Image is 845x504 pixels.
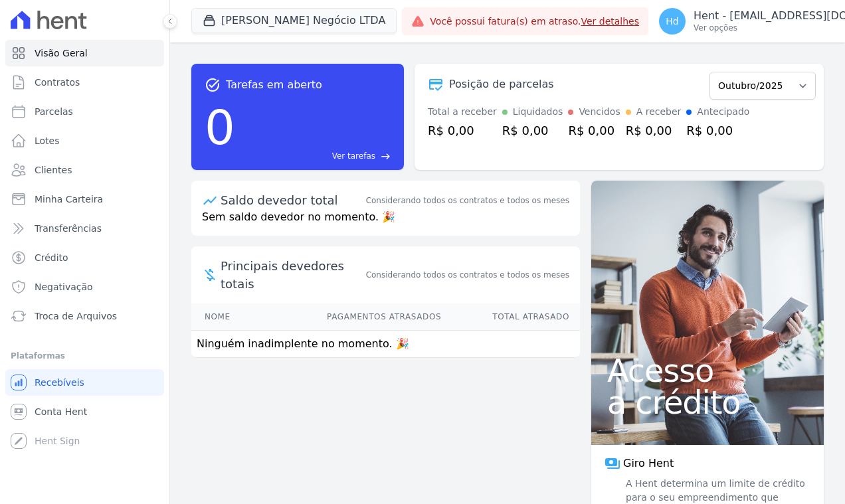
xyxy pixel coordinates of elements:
[626,122,682,139] div: R$ 0,00
[221,257,363,293] span: Principais devedores totais
[5,215,164,242] a: Transferências
[697,105,749,119] div: Antecipado
[35,163,72,177] span: Clientes
[240,150,391,162] a: Ver tarefas east
[35,405,87,418] span: Conta Hent
[35,309,117,323] span: Troca de Arquivos
[686,122,749,139] div: R$ 0,00
[513,105,563,119] div: Liquidados
[35,134,60,147] span: Lotes
[636,105,682,119] div: A receber
[5,157,164,183] a: Clientes
[332,150,375,162] span: Ver tarefas
[366,195,569,207] div: Considerando todos os contratos e todos os meses
[381,151,391,161] span: east
[5,127,164,154] a: Lotes
[191,8,397,33] button: [PERSON_NAME] Negócio LTDA
[581,16,639,27] a: Ver detalhes
[35,222,102,235] span: Transferências
[428,122,497,139] div: R$ 0,00
[35,280,93,294] span: Negativação
[579,105,620,119] div: Vencidos
[502,122,563,139] div: R$ 0,00
[35,76,80,89] span: Contratos
[35,376,84,389] span: Recebíveis
[191,303,261,331] th: Nome
[5,244,164,271] a: Crédito
[428,105,497,119] div: Total a receber
[5,98,164,125] a: Parcelas
[5,303,164,329] a: Troca de Arquivos
[5,274,164,300] a: Negativação
[11,348,159,364] div: Plataformas
[366,269,569,281] span: Considerando todos os contratos e todos os meses
[221,191,363,209] div: Saldo devedor total
[35,251,68,264] span: Crédito
[261,303,442,331] th: Pagamentos Atrasados
[205,77,221,93] span: task_alt
[5,369,164,396] a: Recebíveis
[442,303,580,331] th: Total Atrasado
[226,77,322,93] span: Tarefas em aberto
[5,69,164,96] a: Contratos
[607,386,808,418] span: a crédito
[623,456,674,471] span: Giro Hent
[5,40,164,66] a: Visão Geral
[5,186,164,212] a: Minha Carteira
[607,355,808,386] span: Acesso
[35,193,103,206] span: Minha Carteira
[205,93,235,162] div: 0
[191,209,580,236] p: Sem saldo devedor no momento. 🎉
[568,122,620,139] div: R$ 0,00
[666,17,678,26] span: Hd
[430,15,639,29] span: Você possui fatura(s) em atraso.
[35,46,88,60] span: Visão Geral
[449,76,554,92] div: Posição de parcelas
[35,105,73,118] span: Parcelas
[191,331,580,358] td: Ninguém inadimplente no momento. 🎉
[5,398,164,425] a: Conta Hent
